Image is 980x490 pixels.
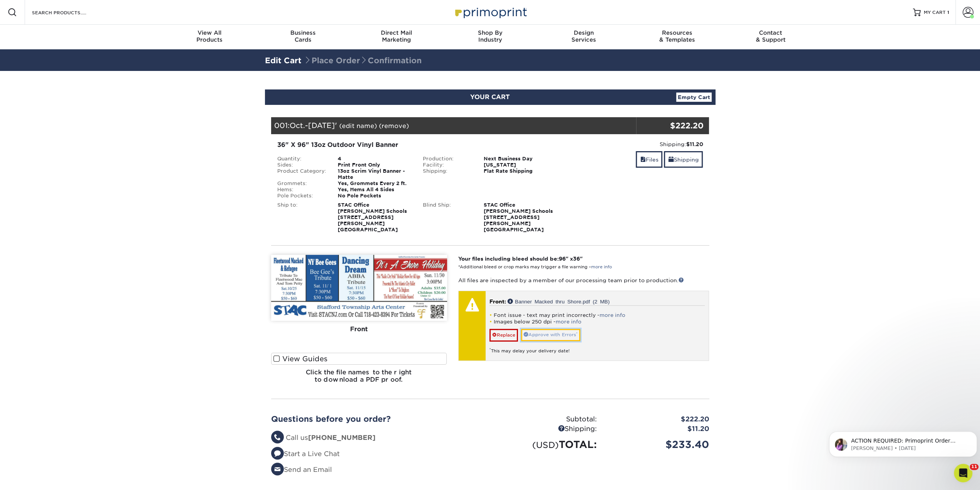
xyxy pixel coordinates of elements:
div: $222.20 [636,120,704,131]
a: Empty Cart [676,93,712,102]
a: Approve with Errors* [521,329,580,341]
div: Products [163,29,256,43]
span: Front: [489,298,506,305]
div: No Pole Pockets [332,193,417,199]
span: 36 [573,256,580,262]
a: Edit Cart [265,56,302,65]
span: 11 [970,464,978,470]
span: ACTION REQUIRED: Primoprint Order 25919-12470-61974 Thank you for placing your print order with P... [25,22,141,212]
a: (edit name) [339,122,377,130]
span: Direct Mail [350,29,443,36]
label: View Guides [271,353,447,365]
iframe: Intercom notifications message [826,415,980,469]
div: Ship to: [271,202,332,233]
span: Resources [630,29,724,36]
a: Send an Email [271,466,332,473]
a: Shop ByIndustry [443,25,537,49]
div: $11.20 [603,424,715,434]
div: 13oz Scrim Vinyl Banner - Matte [332,168,417,180]
div: Product Category: [271,168,332,180]
div: $233.40 [603,437,715,452]
strong: $11.20 [686,141,703,147]
small: (USD) [532,440,559,450]
span: Business [256,29,350,36]
li: Images below 250 dpi - [489,318,705,325]
a: (remove) [379,122,409,130]
div: Shipping: [569,140,703,148]
a: more info [556,319,581,325]
a: Files [636,151,662,168]
div: Blind Ship: [417,202,478,233]
input: SEARCH PRODUCTS..... [31,8,106,17]
div: Subtotal: [490,414,603,424]
a: Shipping [664,151,703,168]
li: Call us [271,433,484,443]
div: Yes, Hems All 4 Sides [332,187,417,193]
div: Yes, Grommets Every 2 ft. [332,180,417,187]
span: MY CART [924,9,946,16]
div: Production: [417,156,478,162]
h2: Questions before you order? [271,414,484,424]
a: BusinessCards [256,25,350,49]
p: All files are inspected by a member of our processing team prior to production. [458,276,709,284]
strong: STAC Office [PERSON_NAME] Schools [STREET_ADDRESS][PERSON_NAME] [GEOGRAPHIC_DATA] [338,202,407,232]
a: Direct MailMarketing [350,25,443,49]
div: $222.20 [603,414,715,424]
span: Design [537,29,630,36]
a: View AllProducts [163,25,256,49]
div: [US_STATE] [478,162,563,168]
div: Front [271,321,447,338]
span: shipping [668,157,673,163]
div: Next Business Day [478,156,563,162]
div: & Support [724,29,818,43]
span: Contact [724,29,818,36]
div: 001: [271,117,636,134]
a: Resources& Templates [630,25,724,49]
a: DesignServices [537,25,630,49]
span: files [640,157,645,163]
li: Font issue - text may print incorrectly - [489,312,705,318]
span: 1 [947,10,949,15]
a: Replace [489,329,518,341]
div: Print Front Only [332,162,417,168]
span: Place Order Confirmation [304,56,422,65]
div: Hems: [271,187,332,193]
div: 4 [332,156,417,162]
a: Banner Macked thru Shore.pdf (2 MB) [508,298,610,304]
div: & Templates [630,29,724,43]
div: Sides: [271,162,332,168]
strong: Your files including bleed should be: " x " [458,256,583,262]
div: Services [537,29,630,43]
span: 96 [559,256,566,262]
a: Contact& Support [724,25,818,49]
div: 36" X 96" 13oz Outdoor Vinyl Banner [277,140,557,150]
span: YOUR CART [470,93,510,101]
strong: STAC Office [PERSON_NAME] Schools [STREET_ADDRESS][PERSON_NAME] [GEOGRAPHIC_DATA] [484,202,553,232]
img: Primoprint [452,4,529,20]
div: Facility: [417,162,478,168]
div: Shipping: [417,168,478,174]
div: Industry [443,29,537,43]
div: Marketing [350,29,443,43]
span: Oct.-[DATE]' [290,121,337,130]
div: Grommets: [271,180,332,187]
div: Cards [256,29,350,43]
small: *Additional bleed or crop marks may trigger a file warning – [458,264,612,269]
span: View All [163,29,256,36]
div: Pole Pockets: [271,193,332,199]
div: This may delay your delivery date! [489,342,705,354]
strong: [PHONE_NUMBER] [308,434,375,441]
div: TOTAL: [490,437,603,452]
div: Shipping: [490,424,603,434]
iframe: Intercom live chat [954,464,972,482]
h6: Click the file names to the right to download a PDF proof. [271,369,447,389]
a: more info [600,312,625,318]
p: Message from Erica, sent 1w ago [25,30,141,37]
span: Shop By [443,29,537,36]
div: Quantity: [271,156,332,162]
a: more info [591,264,612,269]
div: Flat Rate Shipping [478,168,563,174]
a: Start a Live Chat [271,450,340,458]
